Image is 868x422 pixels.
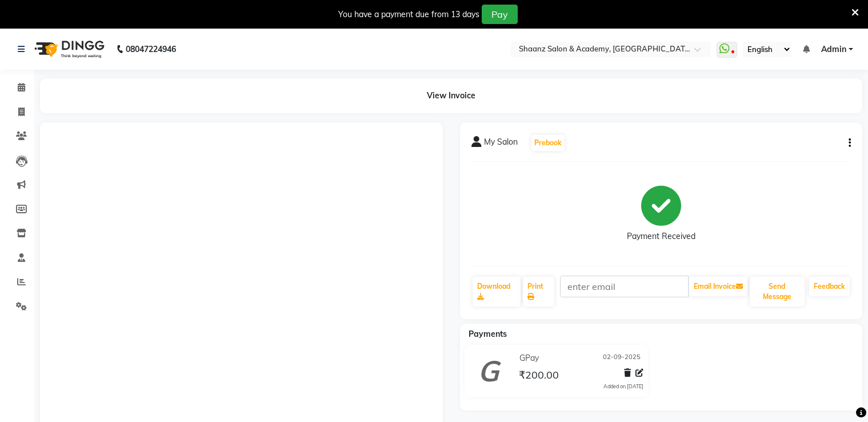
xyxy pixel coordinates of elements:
[484,136,518,152] span: My Salon
[482,5,518,24] button: Pay
[531,135,565,151] button: Prebook
[603,383,643,391] div: Added on [DATE]
[40,78,862,113] div: View Invoice
[523,277,554,306] a: Print
[809,277,850,296] a: Feedback
[473,277,521,306] a: Download
[338,9,479,21] div: You have a payment due from 13 days
[821,43,846,55] span: Admin
[689,277,747,296] button: Email Invoice
[627,230,695,242] div: Payment Received
[519,352,539,364] span: GPay
[519,368,559,384] span: ₹200.00
[126,33,176,65] b: 08047224946
[560,276,689,297] input: enter email
[750,277,805,306] button: Send Message
[29,33,107,65] img: logo
[469,329,507,339] span: Payments
[603,352,641,364] span: 02-09-2025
